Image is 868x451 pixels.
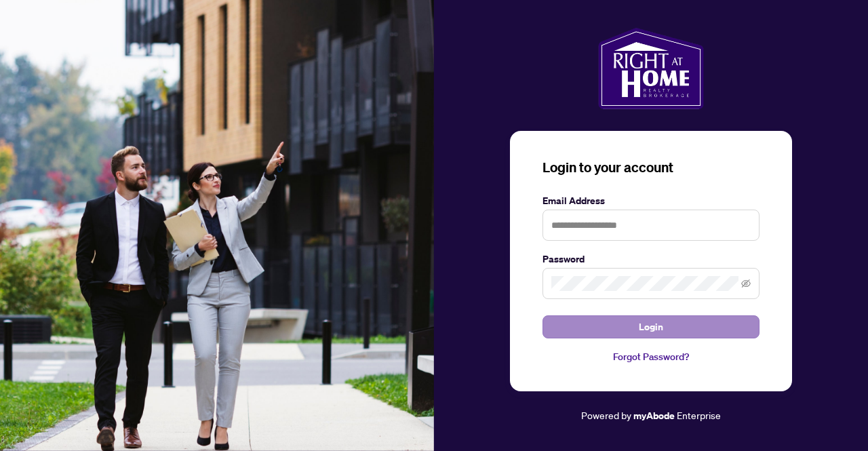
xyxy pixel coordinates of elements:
[581,409,631,421] span: Powered by
[542,158,759,177] h3: Login to your account
[598,28,703,109] img: ma-logo
[677,409,721,421] span: Enterprise
[542,349,759,364] a: Forgot Password?
[542,252,759,267] label: Password
[542,315,759,338] button: Login
[542,193,759,208] label: Email Address
[639,316,663,338] span: Login
[633,408,675,423] a: myAbode
[741,279,751,288] span: eye-invisible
